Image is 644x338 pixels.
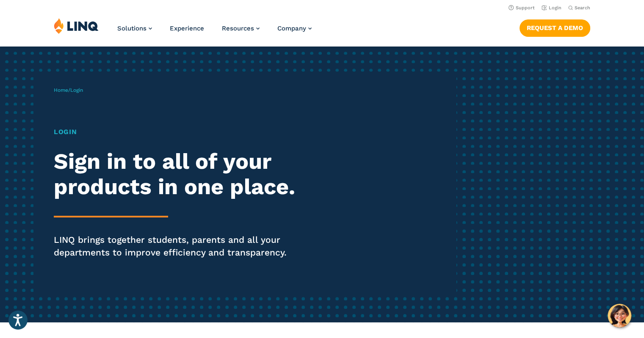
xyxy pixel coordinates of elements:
span: Company [277,25,306,32]
button: Hello, have a question? Let’s chat. [608,304,631,327]
span: Resources [222,25,254,32]
nav: Primary Navigation [117,18,312,46]
a: Login [542,5,561,11]
nav: Button Navigation [520,18,590,36]
h1: Login [54,127,302,137]
button: Open Search Bar [568,5,590,11]
h2: Sign in to all of your products in one place. [54,149,302,200]
a: Company [277,25,312,32]
a: Request a Demo [520,19,590,36]
span: Solutions [117,25,146,32]
span: Search [575,5,590,11]
a: Support [509,5,535,11]
span: / [54,87,83,93]
img: LINQ | K‑12 Software [54,18,99,34]
a: Solutions [117,25,152,32]
a: Resources [222,25,260,32]
a: Experience [170,25,204,32]
p: LINQ brings together students, parents and all your departments to improve efficiency and transpa... [54,234,302,259]
span: Login [70,87,83,93]
a: Home [54,87,68,93]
